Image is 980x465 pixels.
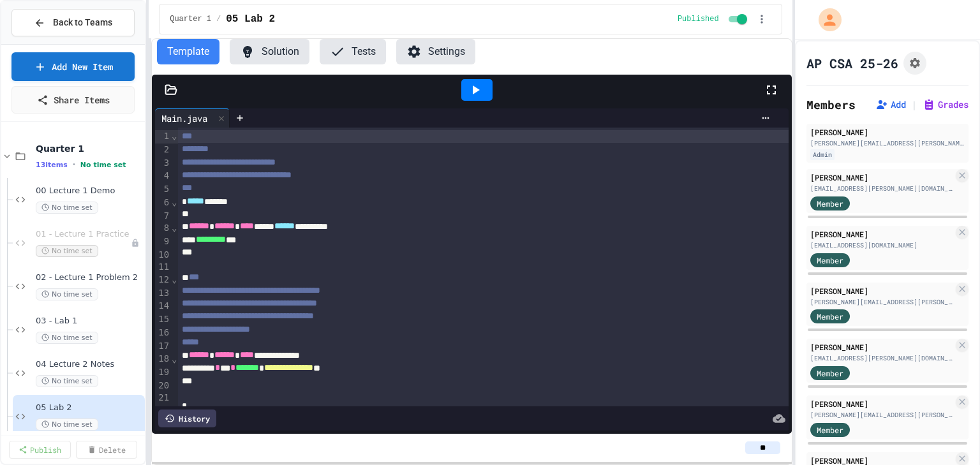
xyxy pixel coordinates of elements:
div: 2 [155,144,171,157]
span: Back to Teams [53,16,112,29]
span: Fold line [171,354,177,364]
div: Main.java [155,112,214,125]
span: Quarter 1 [36,143,142,154]
span: No time set [36,375,98,387]
div: 14 [155,300,171,313]
div: 15 [155,313,171,327]
div: 19 [155,366,171,380]
button: Back to Teams [11,9,135,36]
span: 00 Lecture 1 Demo [36,186,142,196]
span: Member [817,367,843,379]
div: 12 [155,274,171,287]
div: 5 [155,183,171,196]
span: Member [817,311,843,322]
span: Member [817,255,843,266]
button: Template [157,39,219,64]
span: 13 items [36,161,68,169]
div: [PERSON_NAME][EMAIL_ADDRESS][PERSON_NAME][DOMAIN_NAME] [810,138,965,148]
span: | [911,97,917,112]
span: Fold line [171,131,177,141]
div: 17 [155,340,171,353]
div: 18 [155,353,171,366]
iframe: chat widget [926,414,967,452]
span: 01 - Lecture 1 Practice [36,229,131,240]
div: Admin [810,149,835,160]
div: [PERSON_NAME][EMAIL_ADDRESS][PERSON_NAME][DOMAIN_NAME] [810,410,953,420]
span: 05 Lab 2 [36,402,142,413]
button: Assignment Settings [903,52,926,75]
div: 3 [155,157,171,170]
div: 6 [155,196,171,210]
span: Fold line [171,274,177,284]
div: 9 [155,235,171,249]
span: Member [817,198,843,209]
button: Settings [396,39,475,64]
span: No time set [36,202,98,214]
span: No time set [80,161,126,169]
div: 11 [155,261,171,274]
span: Member [817,424,843,436]
div: Main.java [155,108,230,128]
span: 05 Lab 2 [226,11,275,27]
div: Content is published and visible to students [678,11,750,27]
span: Quarter 1 [170,14,211,24]
div: [PERSON_NAME] [810,285,953,297]
div: My Account [805,5,845,34]
a: Delete [76,441,138,459]
div: 20 [155,380,171,392]
iframe: chat widget [874,358,967,413]
span: No time set [36,418,98,431]
div: 1 [155,130,171,144]
span: • [73,159,75,170]
div: [EMAIL_ADDRESS][DOMAIN_NAME] [810,240,953,250]
div: 21 [155,392,171,404]
span: No time set [36,288,98,300]
div: [EMAIL_ADDRESS][PERSON_NAME][DOMAIN_NAME] [810,184,953,193]
span: Published [678,14,719,24]
span: 04 Lecture 2 Notes [36,359,142,370]
div: 10 [155,249,171,262]
span: Fold line [171,223,177,233]
div: [PERSON_NAME] [810,172,953,183]
div: [PERSON_NAME] [810,126,965,138]
div: 22 [155,404,171,417]
h2: Members [806,96,856,114]
div: [EMAIL_ADDRESS][PERSON_NAME][DOMAIN_NAME] [810,353,953,363]
div: 13 [155,287,171,300]
span: / [216,14,221,24]
div: [PERSON_NAME] [810,228,953,240]
div: History [158,410,216,427]
div: 4 [155,170,171,183]
button: Tests [320,39,386,64]
a: Publish [9,441,71,459]
div: [PERSON_NAME] [810,398,953,410]
div: Unpublished [131,239,140,247]
div: 16 [155,327,171,340]
h1: AP CSA 25-26 [806,54,898,72]
span: Fold line [171,197,177,207]
a: Add New Item [11,52,135,81]
div: [PERSON_NAME][EMAIL_ADDRESS][PERSON_NAME][DOMAIN_NAME] [810,297,953,307]
span: No time set [36,332,98,344]
span: 02 - Lecture 1 Problem 2 [36,272,142,283]
span: No time set [36,245,98,257]
button: Grades [923,98,969,111]
a: Share Items [11,86,135,114]
div: 8 [155,222,171,235]
div: [PERSON_NAME] [810,341,953,353]
button: Add [875,98,906,111]
div: 7 [155,210,171,223]
span: 03 - Lab 1 [36,316,142,327]
button: Solution [230,39,309,64]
